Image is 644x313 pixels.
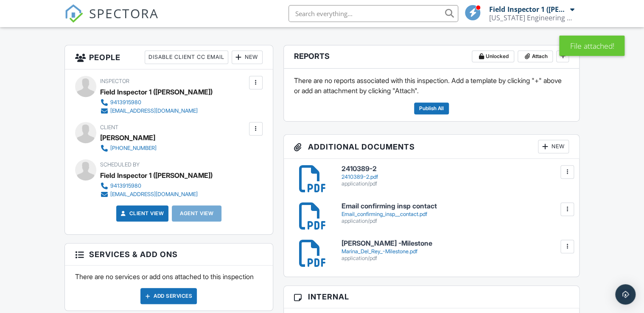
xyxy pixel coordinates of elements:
[342,255,569,262] div: application/pdf
[100,190,206,199] a: [EMAIL_ADDRESS][DOMAIN_NAME]
[342,180,569,187] div: application/pdf
[65,45,273,69] h3: People
[559,36,624,56] div: File attached!
[100,78,129,84] span: Inspector
[100,98,206,107] a: 9413915980
[342,174,569,180] div: 2410389-2.pdf
[615,284,636,305] div: Open Intercom Messenger
[342,211,569,218] div: Email_confirming_insp__contact.pdf
[89,4,159,22] span: SPECTORA
[538,140,569,153] div: New
[65,266,273,310] div: There are no services or add ons attached to this inspection
[100,182,206,190] a: 9413915980
[119,209,164,218] a: Client View
[342,218,569,224] div: application/pdf
[140,288,197,304] div: Add Services
[64,4,83,23] img: The Best Home Inspection Software - Spectora
[100,169,213,182] div: Field Inspector 1 ([PERSON_NAME])
[65,244,273,266] h3: Services & Add ons
[288,5,458,22] input: Search everything...
[100,161,140,168] span: Scheduled By
[100,124,118,130] span: Client
[100,131,155,144] div: [PERSON_NAME]
[110,145,157,152] div: [PHONE_NUMBER]
[110,99,141,106] div: 9413915980
[64,11,159,29] a: SPECTORA
[342,165,569,173] h6: 2410389-2
[342,248,569,255] div: Marina_Del_Rey_-Milestone.pdf
[342,165,569,187] a: 2410389-2 2410389-2.pdf application/pdf
[284,286,579,308] h3: Internal
[342,240,569,261] a: [PERSON_NAME] -Milestone Marina_Del_Rey_-Milestone.pdf application/pdf
[110,183,141,189] div: 9413915980
[284,135,579,159] h3: Additional Documents
[489,14,574,22] div: Florida Engineering LLC
[342,202,569,210] h6: Email confirming insp contact
[145,50,228,64] div: Disable Client CC Email
[489,5,568,14] div: Field Inspector 1 ([PERSON_NAME])
[100,107,206,115] a: [EMAIL_ADDRESS][DOMAIN_NAME]
[110,191,198,198] div: [EMAIL_ADDRESS][DOMAIN_NAME]
[100,86,213,98] div: Field Inspector 1 ([PERSON_NAME])
[342,240,569,247] h6: [PERSON_NAME] -Milestone
[110,108,198,114] div: [EMAIL_ADDRESS][DOMAIN_NAME]
[100,144,157,152] a: [PHONE_NUMBER]
[342,202,569,224] a: Email confirming insp contact Email_confirming_insp__contact.pdf application/pdf
[232,50,263,64] div: New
